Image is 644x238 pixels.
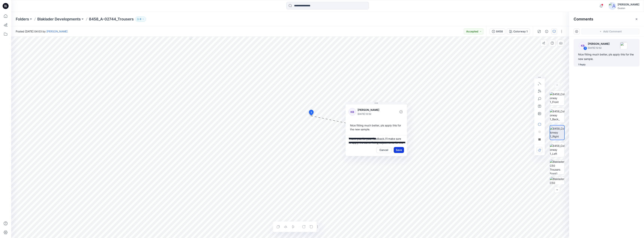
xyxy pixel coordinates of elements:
[550,160,564,174] img: Blaklader C50 Trousers Front1
[588,46,610,50] p: [DATE] 12:52
[349,108,356,116] div: KB
[550,127,564,138] img: 8458_Colorway 1_Right
[311,111,312,114] span: 1
[578,52,635,61] div: Nice fitting much better, pls apply this for the new sample.
[490,28,505,34] button: 8458
[550,109,564,121] img: 8458_Colorway 1_Back_
[618,7,639,10] div: Guston
[609,2,616,10] img: avatar
[349,122,404,133] div: Nice fitting much better, pls apply this for the new sample.
[358,112,388,116] p: [DATE] 12:52
[550,144,564,156] img: 8458_Colorway 1_Left
[550,92,564,104] img: 8458_Colorway 1_Front
[550,177,564,192] img: Blaklader C50 Trousers Back1
[588,42,610,46] p: [PERSON_NAME]
[581,28,640,34] button: Add Comment
[574,17,593,21] h2: Comments
[358,108,388,112] p: [PERSON_NAME]
[140,17,141,21] p: 6
[394,147,404,153] button: Save
[544,28,550,34] button: Details
[579,42,586,49] div: KB
[513,29,528,34] div: Colorway 1
[89,16,134,22] p: 8458_A-02744_Trousers
[16,16,29,22] a: Folders
[507,28,530,34] button: Colorway 1
[16,29,68,33] span: Posted [DATE] 04:03 by
[618,2,639,7] div: [PERSON_NAME]
[46,30,68,33] a: [PERSON_NAME]
[578,63,586,66] div: 1 Reply
[583,46,587,50] div: 1
[376,147,391,153] button: Cancel
[496,29,503,34] div: 8458
[135,16,146,22] button: 6
[37,16,81,22] a: Blaklader Developments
